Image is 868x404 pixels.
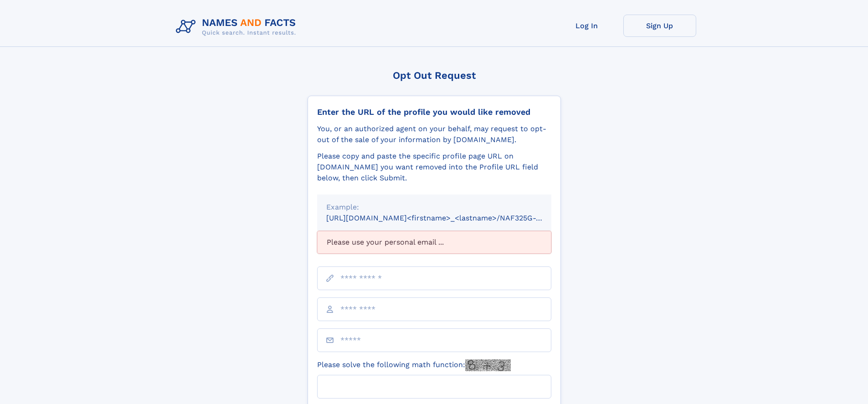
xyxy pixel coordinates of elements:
div: Please use your personal email ... [317,231,551,254]
div: You, or an authorized agent on your behalf, may request to opt-out of the sale of your informatio... [317,123,551,145]
small: [URL][DOMAIN_NAME]<firstname>_<lastname>/NAF325G-xxxxxxxx [326,214,569,222]
img: Logo Names and Facts [172,15,303,39]
div: Enter the URL of the profile you would like removed [317,107,551,117]
div: Example: [326,202,542,213]
div: Opt Out Request [308,70,561,81]
div: Please copy and paste the specific profile page URL on [DOMAIN_NAME] you want removed into the Pr... [317,151,551,184]
label: Please solve the following math function: [317,359,511,371]
a: Sign Up [623,15,696,37]
a: Log In [550,15,623,37]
